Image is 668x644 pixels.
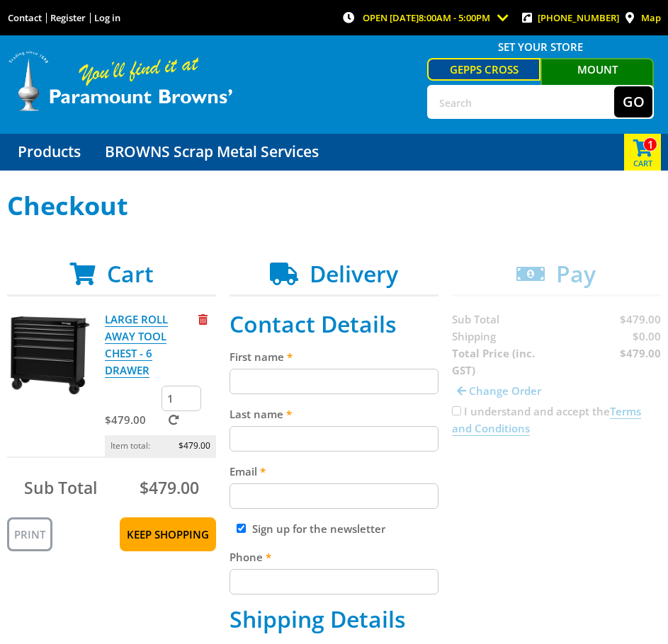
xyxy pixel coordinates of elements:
input: Please enter your first name. [230,369,438,394]
span: Sub Total [24,476,97,499]
label: First name [230,348,438,365]
img: Paramount Browns' [7,50,234,113]
a: LARGE ROLL AWAY TOOL CHEST - 6 DRAWER [105,312,168,378]
p: Item total: [105,435,216,456]
input: Search [429,86,614,117]
input: Please enter your email address. [230,483,438,509]
p: $479.00 [105,411,159,428]
h2: Shipping Details [230,606,438,633]
span: $479.00 [179,435,210,456]
label: Phone [230,548,438,565]
img: LARGE ROLL AWAY TOOL CHEST - 6 DRAWER [7,311,92,396]
h2: Contact Details [230,311,438,338]
a: Keep Shopping [120,517,216,551]
label: Last name [230,406,438,422]
a: Remove from cart [198,312,208,326]
span: Set your store [427,37,654,57]
span: OPEN [DATE] [363,11,490,24]
a: Log in [94,11,120,24]
a: Gepps Cross [427,58,540,81]
label: Email [230,463,438,480]
span: 1 [643,137,657,151]
span: Cart [107,258,154,289]
a: Mount [PERSON_NAME] [540,58,654,100]
a: Go to the Contact page [8,11,42,24]
h1: Checkout [7,192,661,220]
a: Print [7,517,52,551]
a: Go to the Products page [7,134,91,171]
a: Go to the BROWNS Scrap Metal Services page [94,134,329,171]
button: Go [614,86,652,117]
span: Delivery [310,258,398,289]
input: Please enter your last name. [230,426,438,452]
span: 8:00am - 5:00pm [419,11,490,24]
div: Cart [624,134,661,171]
a: Go to the registration page [50,11,86,24]
label: Sign up for the newsletter [252,522,385,536]
span: $479.00 [140,476,199,499]
input: Please enter your telephone number. [230,569,438,594]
